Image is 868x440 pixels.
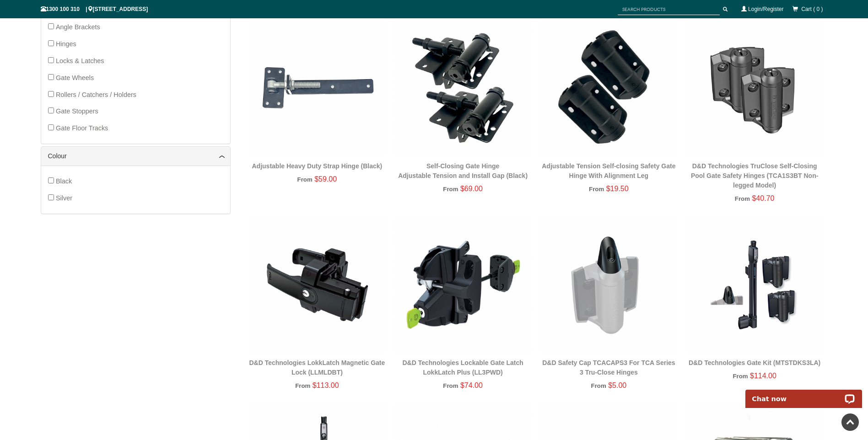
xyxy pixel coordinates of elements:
[686,19,823,156] img: D&D Technologies TruClose Self-Closing Pool Gate Safety Hinges (TCA1S3BT Non-legged Model) - Gate...
[691,162,818,189] a: D&D Technologies TruClose Self-Closing Pool Gate Safety Hinges (TCA1S3BT Non-legged Model)
[249,359,385,376] a: D&D Technologies LokkLatch Magnetic Gate Lock (LLMLDBT)
[540,216,677,353] img: D&D Safety Cap TCACAPS3 For TCA Series 3 Tru-Close Hinges - Gate Warehouse
[56,23,100,31] span: Angle Brackets
[591,382,606,389] span: From
[314,175,337,183] span: $59.00
[443,382,458,389] span: From
[56,177,72,185] span: Black
[56,91,136,98] span: Rollers / Catchers / Holders
[249,19,386,156] img: Adjustable Heavy Duty Strap Hinge (Black) - Gate Warehouse
[394,216,531,353] img: D&D Technologies Lockable Gate Latch LokkLatch Plus (LL3PWD) - Gate Warehouse
[460,381,483,389] span: $74.00
[735,195,750,202] span: From
[608,381,626,389] span: $5.00
[689,359,820,366] a: D&D Technologies Gate Kit (MTSTDKS3LA)
[589,186,604,193] span: From
[56,74,94,81] span: Gate Wheels
[252,162,383,170] a: Adjustable Heavy Duty Strap Hinge (Black)
[56,107,98,115] span: Gate Stoppers
[733,373,748,380] span: From
[56,57,104,64] span: Locks & Latches
[41,6,148,12] span: 1300 100 310 | [STREET_ADDRESS]
[295,382,310,389] span: From
[56,194,72,202] span: Silver
[801,6,823,12] span: Cart ( 0 )
[739,379,868,408] iframe: LiveChat chat widget
[540,19,677,156] img: Adjustable Tension Self-closing Safety Gate Hinge With Alignment Leg - Gate Warehouse
[686,216,823,353] img: D&D Technologies Gate Kit (MTSTDKS3LA) - Gate Warehouse
[443,186,458,193] span: From
[48,151,223,161] a: Colour
[606,185,629,193] span: $19.50
[249,216,386,353] img: D&D Technologies LokkLatch Magnetic Gate Lock (LLMLDBT) - Gate Warehouse
[398,162,528,179] a: Self-Closing Gate HingeAdjustable Tension and Install Gap (Black)
[394,19,531,156] img: Self-Closing Gate Hinge - Adjustable Tension and Install Gap (Black) - Gate Warehouse
[297,176,313,183] span: From
[748,6,783,12] a: Login/Register
[56,124,108,132] span: Gate Floor Tracks
[750,372,776,380] span: $114.00
[752,194,774,202] span: $40.70
[542,162,675,179] a: Adjustable Tension Self-closing Safety Gate Hinge With Alignment Leg
[460,185,483,193] span: $69.00
[56,40,76,48] span: Hinges
[403,359,523,376] a: D&D Technologies Lockable Gate Latch LokkLatch Plus (LL3PWD)
[542,359,675,376] a: D&D Safety Cap TCACAPS3 For TCA Series 3 Tru-Close Hinges
[313,381,339,389] span: $113.00
[618,4,720,15] input: SEARCH PRODUCTS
